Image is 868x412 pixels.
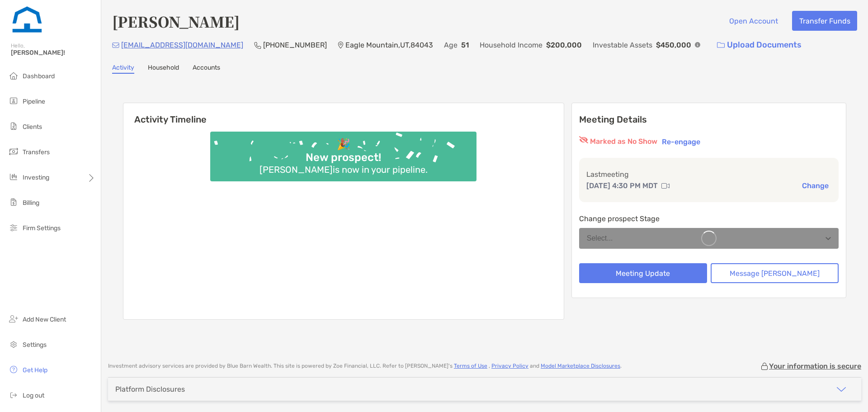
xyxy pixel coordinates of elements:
[112,43,119,48] img: Email Icon
[115,385,185,393] div: Platform Disclosures
[148,64,179,74] a: Household
[23,174,49,181] span: Investing
[23,123,42,131] span: Clients
[661,182,670,189] img: communication type
[254,42,261,49] img: Phone Icon
[23,98,45,105] span: Pipeline
[256,164,431,175] div: [PERSON_NAME] is now in your pipeline.
[8,95,19,106] img: pipeline icon
[461,39,469,51] p: 51
[8,222,19,233] img: firm-settings icon
[454,363,487,369] a: Terms of Use
[121,39,243,51] p: [EMAIL_ADDRESS][DOMAIN_NAME]
[579,213,839,224] p: Change prospect Stage
[541,363,620,369] a: Model Marketplace Disclosures
[345,39,433,51] p: Eagle Mountain , UT , 84043
[579,136,588,143] img: red eyr
[579,263,707,283] button: Meeting Update
[711,263,839,283] button: Message [PERSON_NAME]
[333,138,354,151] div: 🎉
[656,39,691,51] p: $450,000
[799,181,831,190] button: Change
[444,39,458,51] p: Age
[590,136,657,147] p: Marked as No Show
[659,136,703,147] button: Re-engage
[123,103,564,125] h6: Activity Timeline
[338,42,344,49] img: Location Icon
[23,72,55,80] span: Dashboard
[11,49,95,57] span: [PERSON_NAME]!
[769,362,861,370] p: Your information is secure
[263,39,327,51] p: [PHONE_NUMBER]
[108,363,622,369] p: Investment advisory services are provided by Blue Barn Wealth . This site is powered by Zoe Finan...
[23,392,44,399] span: Log out
[836,384,847,395] img: icon arrow
[717,42,725,48] img: button icon
[586,169,831,180] p: Last meeting
[8,70,19,81] img: dashboard icon
[579,114,839,125] p: Meeting Details
[480,39,542,51] p: Household Income
[112,11,240,32] h4: [PERSON_NAME]
[792,11,857,31] button: Transfer Funds
[8,171,19,182] img: investing icon
[8,197,19,208] img: billing icon
[722,11,785,31] button: Open Account
[23,341,47,349] span: Settings
[11,4,43,36] img: Zoe Logo
[193,64,220,74] a: Accounts
[302,151,385,164] div: New prospect!
[23,316,66,323] span: Add New Client
[112,64,134,74] a: Activity
[593,39,652,51] p: Investable Assets
[8,364,19,375] img: get-help icon
[23,199,39,207] span: Billing
[23,366,47,374] span: Get Help
[546,39,582,51] p: $200,000
[8,146,19,157] img: transfers icon
[491,363,528,369] a: Privacy Policy
[586,180,658,191] p: [DATE] 4:30 PM MDT
[8,389,19,400] img: logout icon
[8,313,19,324] img: add_new_client icon
[695,42,700,47] img: Info Icon
[8,121,19,132] img: clients icon
[23,224,61,232] span: Firm Settings
[8,339,19,350] img: settings icon
[23,148,50,156] span: Transfers
[711,35,807,55] a: Upload Documents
